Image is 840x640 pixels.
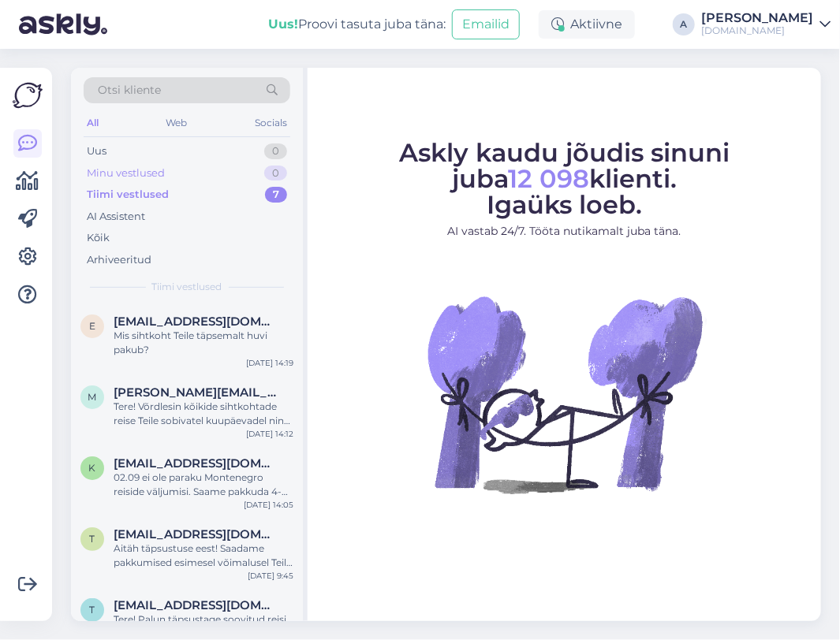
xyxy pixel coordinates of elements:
[268,15,446,34] div: Proovi tasuta juba täna:
[114,598,278,612] span: taire72@gmail.com
[673,13,695,35] div: A
[87,209,145,225] div: AI Assistent
[87,166,165,181] div: Minu vestlused
[84,113,102,133] div: All
[246,428,293,440] div: [DATE] 14:12
[114,385,278,400] span: merle.joumees@mail.ee
[13,80,43,110] img: Askly Logo
[268,17,298,32] b: Uus!
[246,357,293,369] div: [DATE] 14:19
[265,187,287,203] div: 7
[87,252,151,268] div: Arhiveeritud
[539,10,635,39] div: Aktiivne
[90,604,95,616] span: t
[98,82,161,99] span: Otsi kliente
[452,9,520,39] button: Emailid
[701,12,831,37] a: [PERSON_NAME][DOMAIN_NAME]
[114,456,278,471] span: ksjuscha84@mail.ru
[114,400,293,428] div: Tere! Võrdlesin kõikide sihtkohtade reise Teile sobivatel kuupäevadel ning paraku ei ole soovitud...
[399,137,730,220] span: Askly kaudu jõudis sinuni juba klienti. Igaüks loeb.
[244,499,293,511] div: [DATE] 14:05
[152,280,222,294] span: Tiimi vestlused
[248,570,293,582] div: [DATE] 9:45
[252,113,290,133] div: Socials
[163,113,191,133] div: Web
[508,163,589,194] span: 12 098
[264,143,287,159] div: 0
[322,223,807,240] p: AI vastab 24/7. Tööta nutikamalt juba täna.
[701,24,813,37] div: [DOMAIN_NAME]
[114,541,293,570] div: Aitäh täpsustuse eest! Saadame pakkumised esimesel võimalusel Teile meilile :)
[87,187,169,203] div: Tiimi vestlused
[423,252,707,536] img: No Chat active
[87,230,110,246] div: Kõik
[114,329,293,357] div: Mis sihtkoht Teile täpsemalt huvi pakub?
[701,12,813,24] div: [PERSON_NAME]
[89,462,96,474] span: k
[264,166,287,181] div: 0
[114,314,278,329] span: eleanoraroose@gmail.com
[88,391,97,403] span: m
[89,320,95,332] span: e
[114,471,293,499] div: 02.09 ei ole paraku Montenegro reiside väljumisi. Saame pakkuda 4-öiseid reise 04.09 väljumisega.
[87,143,106,159] div: Uus
[90,533,95,545] span: t
[114,527,278,541] span: taire72@gmail.com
